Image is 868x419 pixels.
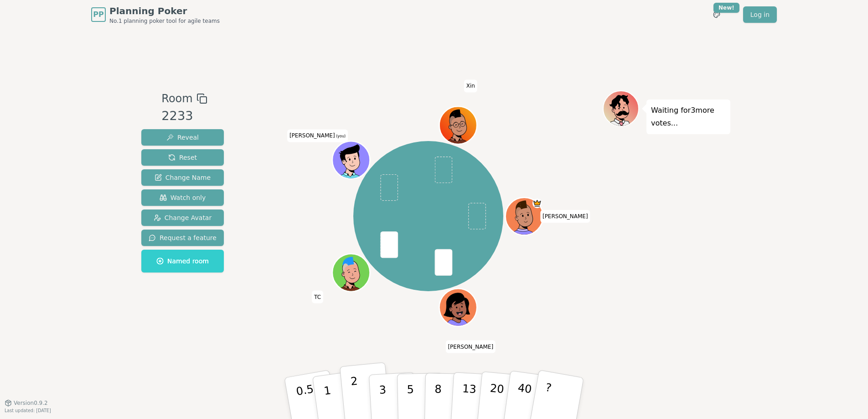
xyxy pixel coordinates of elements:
[155,173,211,182] span: Change Name
[161,107,207,126] div: 2233
[532,199,542,208] span: Evan is the host
[713,3,739,13] div: New!
[540,210,590,223] span: Click to change your name
[149,233,217,242] span: Request a feature
[335,134,346,138] span: (you)
[464,79,477,92] span: Click to change your name
[141,230,224,246] button: Request a feature
[287,129,348,142] span: Click to change your name
[154,213,212,222] span: Change Avatar
[5,408,51,413] span: Last updated: [DATE]
[161,90,192,107] span: Room
[91,5,220,25] a: PPPlanning PokerNo.1 planning poker tool for agile teams
[743,6,777,23] a: Log in
[141,129,224,146] button: Reveal
[445,340,496,353] span: Click to change your name
[14,399,48,407] span: Version 0.9.2
[168,153,197,162] span: Reset
[333,142,369,178] button: Click to change your avatar
[160,193,206,202] span: Watch only
[93,9,103,20] span: PP
[141,250,224,272] button: Named room
[5,399,48,407] button: Version0.9.2
[141,189,224,206] button: Watch only
[166,133,199,142] span: Reveal
[141,209,224,226] button: Change Avatar
[109,17,220,25] span: No.1 planning poker tool for agile teams
[109,5,220,17] span: Planning Poker
[156,257,209,266] span: Named room
[141,149,224,166] button: Reset
[312,290,323,303] span: Click to change your name
[651,104,726,130] p: Waiting for 3 more votes...
[141,169,224,186] button: Change Name
[708,6,725,23] button: New!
